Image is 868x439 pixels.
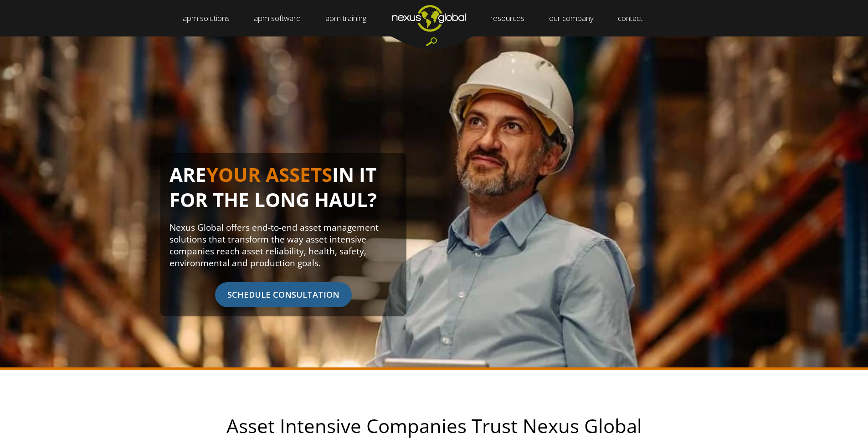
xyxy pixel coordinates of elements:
[169,222,397,269] p: Nexus Global offers end-to-end asset management solutions that transform the way asset intensive ...
[215,282,352,307] span: SCHEDULE CONSULTATION
[138,415,730,436] h2: Asset Intensive Companies Trust Nexus Global
[169,162,397,222] h1: ARE IN IT FOR THE LONG HAUL?
[206,161,332,187] span: YOUR ASSETS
